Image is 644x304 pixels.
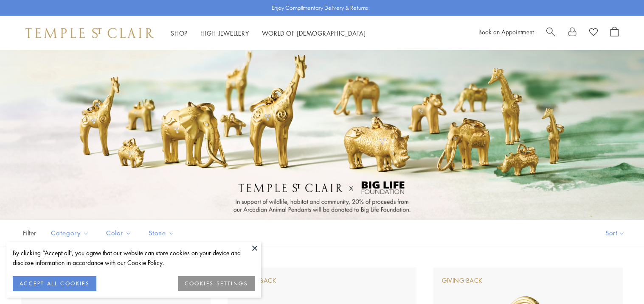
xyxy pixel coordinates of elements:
span: Category [47,228,96,238]
button: Show sort by [586,220,644,246]
span: Color [102,228,138,238]
span: Stone [144,228,181,238]
a: View Wishlist [589,27,598,39]
button: COOKIES SETTINGS [178,276,255,291]
a: ShopShop [171,29,188,37]
p: Enjoy Complimentary Delivery & Returns [272,4,368,12]
a: Search [546,27,555,39]
button: ACCEPT ALL COOKIES [13,276,96,291]
a: World of [DEMOGRAPHIC_DATA]World of [DEMOGRAPHIC_DATA] [262,29,366,37]
a: Open Shopping Bag [610,27,619,39]
div: By clicking “Accept all”, you agree that our website can store cookies on your device and disclos... [13,248,255,268]
a: Book an Appointment [478,28,534,36]
img: Temple St. Clair [25,28,154,38]
button: Stone [142,223,181,243]
button: Category [45,223,96,243]
a: High JewelleryHigh Jewellery [200,29,249,37]
nav: Main navigation [171,28,366,39]
button: Color [100,223,138,243]
div: Giving Back [442,276,483,285]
